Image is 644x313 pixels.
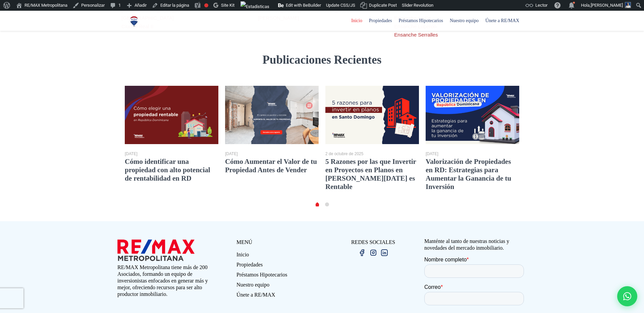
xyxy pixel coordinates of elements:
a: Únete a RE/MAX [236,292,322,302]
a: 5 Razones por las que Invertir en Proyectos en Planos en Santo Domingo es Rentable [325,86,419,144]
a: Ensanche Serralles [394,32,438,38]
a: RE/MAX Metropolitana [128,11,140,31]
span: Inicio [348,16,366,26]
a: Nuestro equipo [236,281,322,292]
a: Cómo identificar una propiedad con alto potencial de rentabilidad en RD [125,158,210,182]
a: Préstamos Hipotecarios [236,271,322,281]
span: Únete a RE/MAX [482,16,523,26]
a: Valorización de Propiedades en RD: Estrategias para Aumentar la Ganancia de tu Inversión [426,86,519,144]
a: Valorización de Propiedades en RD: Estrategias para Aumentar la Ganancia de tu Inversión [426,158,511,191]
img: remax metropolitana logo [117,238,195,262]
img: Comparación del antes y después de la cocina de una propiedad que está en venta [225,86,319,144]
a: 0 [316,204,319,206]
img: Visitas de 48 horas. Haz clic para ver más estadísticas del sitio. [240,1,269,12]
p: Manténte al tanto de nuestras noticias y novedades del mercado inmobiliario. [424,238,527,251]
p: REDES SOCIALES [322,238,424,246]
img: Portada miniatura del artículo sobre cómo elegir una propiedad rentable en República Dominicana, ... [125,86,218,144]
a: Propiedades [236,261,322,271]
strong: Publicaciones Recientes [263,53,382,66]
span: Site Kit [221,3,234,8]
img: linkedin.png [380,249,388,257]
a: Préstamos Hipotecarios [395,11,446,31]
span: [PERSON_NAME] [591,3,623,8]
div: 2 de octubre de 2025 [325,151,363,157]
img: Proyecto de apartamentos en planos en Santo Domingo, una oportunidad de inversión inmobiliaria re... [325,86,419,144]
span: Préstamos Hipotecarios [395,16,446,26]
a: 1 [325,202,329,206]
p: RE/MAX Metropolitana tiene más de 200 Asociados, formando un equipo de inversionistas enfocados e... [117,264,220,298]
a: Propiedades [366,11,395,31]
div: [DATE] [426,151,438,157]
span: Slider Revolution [402,3,433,8]
a: Cómo identificar una propiedad con alto potencial de rentabilidad en RD [125,86,218,144]
a: Cómo Aumentar el Valor de tu Propiedad Antes de Vender [225,158,317,174]
span: Propiedades [366,16,395,26]
a: Cómo Aumentar el Valor de tu Propiedad Antes de Vender [225,86,319,144]
a: Nuestro equipo [446,11,482,31]
a: Inicio [236,251,322,261]
img: Gráfico de plusvalía inmobiliaria mostrando el aumento de valor de una propiedad en República Dom... [426,86,519,144]
div: [DATE] [225,151,238,157]
img: Logo de REMAX [128,15,140,27]
div: Frase clave objetivo no establecida [204,3,208,7]
a: 5 Razones por las que Invertir en Proyectos en Planos en [PERSON_NAME][DATE] es Rentable [325,158,416,191]
img: instagram.png [369,249,377,257]
span: Nuestro equipo [446,16,482,26]
a: Inicio [348,11,366,31]
p: MENÚ [236,238,322,246]
div: [DATE] [125,151,138,157]
a: Únete a RE/MAX [482,11,523,31]
img: facebook.png [358,249,366,257]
